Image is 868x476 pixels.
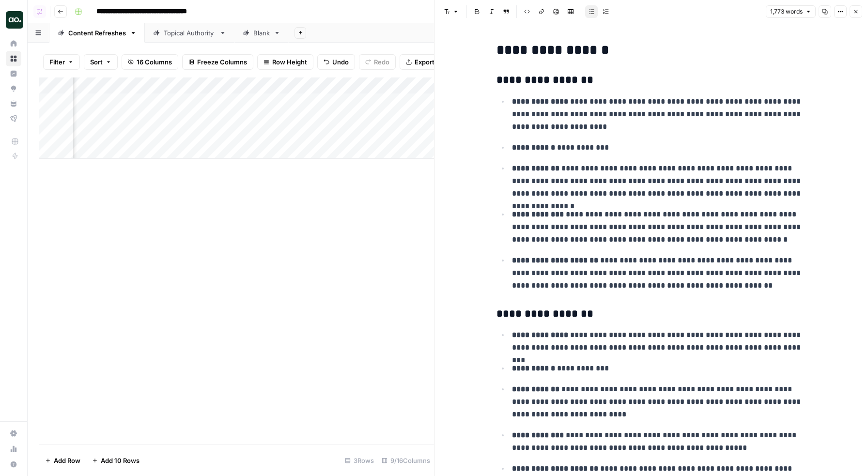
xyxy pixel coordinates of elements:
[359,54,396,70] button: Redo
[400,54,455,70] button: Export CSV
[86,453,145,468] button: Add 10 Rows
[164,28,216,38] div: Topical Authority
[6,8,21,32] button: Workspace: Nick's Workspace
[317,54,355,70] button: Undo
[145,23,234,43] a: Topical Authority
[197,57,247,67] span: Freeze Columns
[84,54,118,70] button: Sort
[49,23,145,43] a: Content Refreshes
[43,54,80,70] button: Filter
[101,456,139,465] span: Add 10 Rows
[6,96,21,111] a: Your Data
[39,453,86,468] button: Add Row
[6,111,21,126] a: Flightpath
[182,54,253,70] button: Freeze Columns
[234,23,289,43] a: Blank
[137,57,172,67] span: 16 Columns
[54,456,80,465] span: Add Row
[341,453,378,468] div: 3 Rows
[6,51,21,66] a: Browse
[90,57,103,67] span: Sort
[68,28,126,38] div: Content Refreshes
[415,57,449,67] span: Export CSV
[332,57,349,67] span: Undo
[374,57,389,67] span: Redo
[766,5,816,18] button: 1,773 words
[6,426,21,441] a: Settings
[6,36,21,51] a: Home
[770,7,803,16] span: 1,773 words
[6,81,21,96] a: Opportunities
[122,54,178,70] button: 16 Columns
[253,28,270,38] div: Blank
[6,11,23,29] img: Nick's Workspace Logo
[49,57,65,67] span: Filter
[257,54,313,70] button: Row Height
[6,457,21,472] button: Help + Support
[6,66,21,81] a: Insights
[272,57,307,67] span: Row Height
[6,441,21,457] a: Usage
[378,453,434,468] div: 9/16 Columns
